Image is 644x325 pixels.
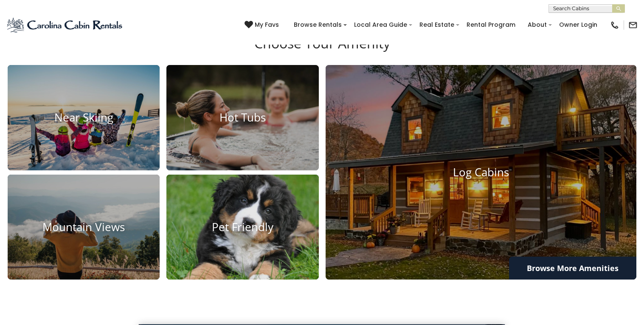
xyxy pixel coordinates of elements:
[326,65,637,280] a: Log Cabins
[523,18,551,31] a: About
[350,18,411,31] a: Local Area Guide
[166,175,318,280] a: Pet Friendly
[166,111,318,124] h4: Hot Tubs
[509,257,636,280] a: Browse More Amenities
[415,18,458,31] a: Real Estate
[245,20,281,30] a: My Favs
[8,220,160,234] h4: Mountain Views
[6,35,638,65] h3: Choose Your Amenity
[6,17,124,34] img: Blue-2.png
[8,65,160,170] a: Near Skiing
[290,18,346,31] a: Browse Rentals
[462,18,520,31] a: Rental Program
[8,111,160,124] h4: Near Skiing
[255,20,279,29] span: My Favs
[326,166,637,179] h4: Log Cabins
[166,220,318,234] h4: Pet Friendly
[610,20,619,30] img: phone-regular-black.png
[8,175,160,280] a: Mountain Views
[628,20,638,30] img: mail-regular-black.png
[166,65,318,170] a: Hot Tubs
[555,18,602,31] a: Owner Login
